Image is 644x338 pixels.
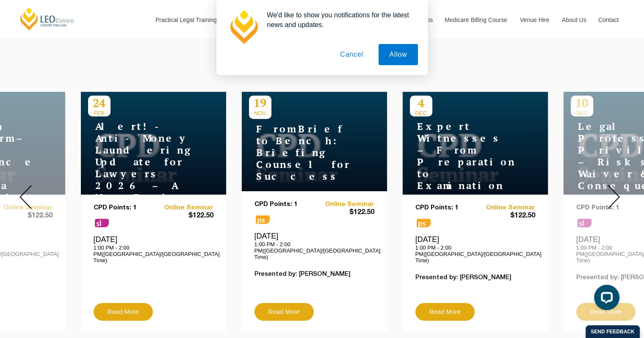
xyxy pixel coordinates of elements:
[153,204,213,212] a: Online Seminar
[256,215,270,224] span: ps
[415,274,535,281] p: Presented by: [PERSON_NAME]
[415,303,475,321] a: Read More
[254,303,314,321] a: Read More
[249,96,271,110] p: 19
[608,185,620,209] img: Next
[415,235,535,264] div: [DATE]
[94,245,213,264] p: 1:00 PM - 2:00 PM([GEOGRAPHIC_DATA]/[GEOGRAPHIC_DATA] Time)
[249,110,271,116] span: NOV
[88,110,111,116] span: FEB
[417,219,431,227] span: ps
[329,44,374,65] button: Cancel
[260,10,418,30] div: We'd like to show you notifications for the latest news and updates.
[94,303,153,321] a: Read More
[88,121,194,203] h4: Alert! - Anti- Money Laundering Update for Lawyers 2026 – A New Regime
[314,208,374,217] span: $122.50
[410,96,432,110] p: 4
[227,10,260,44] img: notification icon
[19,185,32,209] img: Prev
[410,121,516,192] h4: Expert Witnesses – From Preparation to Examination
[475,212,535,220] span: $122.50
[94,235,213,264] div: [DATE]
[249,123,355,182] h4: From Brief to Bench: Briefing Counsel for Success
[587,281,623,317] iframe: LiveChat chat widget
[410,110,432,116] span: DEC
[314,201,374,208] a: Online Seminar
[95,219,109,227] span: sl
[379,44,417,65] button: Allow
[254,201,315,208] p: CPD Points: 1
[415,245,535,264] p: 1:00 PM - 2:00 PM([GEOGRAPHIC_DATA]/[GEOGRAPHIC_DATA] Time)
[153,212,213,220] span: $122.50
[254,231,374,260] div: [DATE]
[254,241,374,260] p: 1:00 PM - 2:00 PM([GEOGRAPHIC_DATA]/[GEOGRAPHIC_DATA] Time)
[94,204,154,212] p: CPD Points: 1
[254,271,374,278] p: Presented by: [PERSON_NAME]
[415,204,475,212] p: CPD Points: 1
[475,204,535,212] a: Online Seminar
[88,96,111,110] p: 24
